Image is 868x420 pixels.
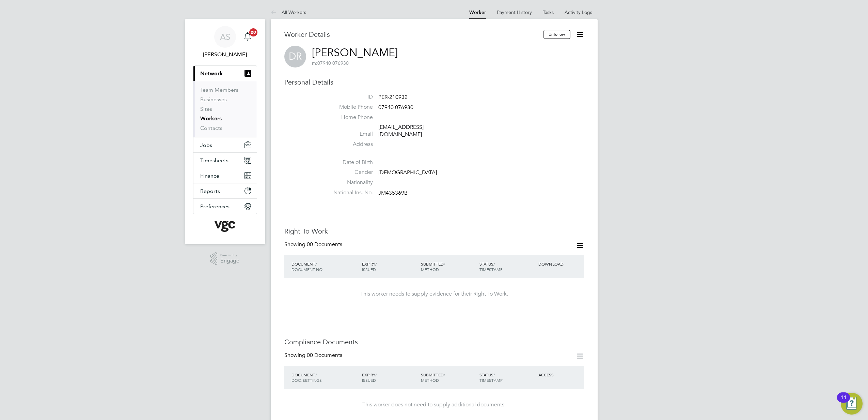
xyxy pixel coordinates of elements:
[421,267,439,272] span: METHOD
[325,93,373,101] label: ID
[284,337,584,346] h3: Compliance Documents
[284,30,543,39] h3: Worker Details
[565,9,592,15] a: Activity Logs
[200,188,220,194] span: Reports
[193,199,257,214] button: Preferences
[284,352,344,359] div: Showing
[841,393,863,415] button: Open Resource Center, 11 new notifications
[241,26,254,48] a: 20
[479,267,503,272] span: TIMESTAMP
[193,26,257,59] a: AS[PERSON_NAME]
[469,10,486,15] a: Worker
[478,369,537,386] div: STATUS
[200,142,212,148] span: Jobs
[200,172,219,179] span: Finance
[419,369,478,386] div: SUBMITTED
[193,168,257,183] button: Finance
[325,189,373,196] label: National Ins. No.
[312,60,349,66] span: 07940 076930
[378,159,380,166] span: -
[193,153,257,168] button: Timesheets
[284,78,584,87] h3: Personal Details
[325,169,373,176] label: Gender
[362,267,376,272] span: ISSUED
[220,258,239,264] span: Engage
[284,227,584,236] h3: Right To Work
[421,377,439,383] span: METHOD
[220,32,230,41] span: AS
[325,131,373,138] label: Email
[290,258,360,275] div: DOCUMENT
[378,104,413,111] span: 07940 076930
[193,50,257,59] span: Anna Slavova
[375,261,377,267] span: /
[315,261,317,267] span: /
[193,183,257,198] button: Reports
[378,169,437,176] span: [DEMOGRAPHIC_DATA]
[291,290,577,298] div: This worker needs to supply evidence for their Right To Work.
[284,241,344,248] div: Showing
[312,46,398,59] a: [PERSON_NAME]
[497,9,532,15] a: Payment History
[537,258,584,270] div: DOWNLOAD
[543,9,554,15] a: Tasks
[325,114,373,121] label: Home Phone
[325,141,373,148] label: Address
[193,221,257,232] a: Go to home page
[200,115,222,122] a: Workers
[193,81,257,137] div: Network
[185,19,265,244] nav: Main navigation
[290,369,360,386] div: DOCUMENT
[200,70,223,77] span: Network
[200,125,222,131] a: Contacts
[200,157,228,164] span: Timesheets
[419,258,478,275] div: SUBMITTED
[537,369,584,381] div: ACCESS
[291,267,323,272] span: DOCUMENT NO.
[378,94,408,101] span: PER-210932
[325,179,373,186] label: Nationality
[840,397,847,406] div: 11
[478,258,537,275] div: STATUS
[220,252,239,258] span: Powered by
[291,401,577,408] div: This worker does not need to supply additional documents.
[378,190,408,196] span: JM435369B
[284,46,306,67] span: DR
[271,9,306,15] a: All Workers
[375,372,377,377] span: /
[307,352,342,359] span: 00 Documents
[193,137,257,152] button: Jobs
[315,372,317,377] span: /
[360,258,419,275] div: EXPIRY
[249,28,257,36] span: 20
[444,261,445,267] span: /
[307,241,342,248] span: 00 Documents
[291,377,322,383] span: DOC. SETTINGS
[360,369,419,386] div: EXPIRY
[200,203,230,210] span: Preferences
[200,87,238,93] a: Team Members
[210,252,239,265] a: Powered byEngage
[200,96,227,103] a: Businesses
[378,124,424,138] a: [EMAIL_ADDRESS][DOMAIN_NAME]
[444,372,445,377] span: /
[479,377,503,383] span: TIMESTAMP
[325,104,373,111] label: Mobile Phone
[493,261,495,267] span: /
[493,372,495,377] span: /
[193,66,257,81] button: Network
[215,221,235,232] img: vgcgroup-logo-retina.png
[325,159,373,166] label: Date of Birth
[362,377,376,383] span: ISSUED
[543,30,570,39] button: Unfollow
[200,106,212,112] a: Sites
[312,60,317,66] span: m:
